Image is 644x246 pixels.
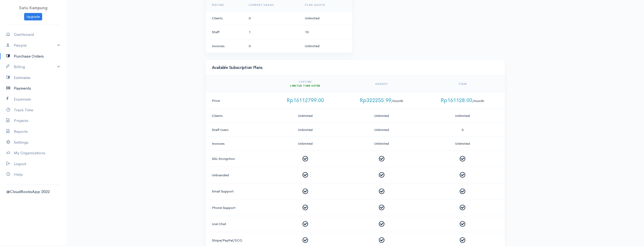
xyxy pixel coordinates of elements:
td: SSL Encryption [205,151,270,167]
th: Lifetime [269,76,341,92]
span: Rp322255.99 [360,97,391,104]
span: Unlimited [455,141,470,146]
td: Invoices [205,137,270,151]
a: Upgrade [24,13,42,21]
span: Unlimited [374,128,389,132]
td: Unbranded [205,167,270,183]
span: Unlimited [455,113,470,118]
span: Unlimited [298,128,313,132]
th: Team [422,76,505,92]
span: Unlimited [298,141,313,146]
td: Phone Support [205,200,270,216]
td: Staff Users [205,123,270,137]
td: Unlimited [301,11,352,25]
td: Staff [205,25,245,39]
td: Clients [205,11,245,25]
td: 10 [301,25,352,39]
td: Invoices [205,39,245,53]
div: @CloudBooksApp 2022 [6,189,60,195]
span: Unlimited [374,113,389,118]
td: 0 [244,39,301,53]
td: /month [341,92,422,109]
span: Rp16112799.00 [287,97,324,104]
span: Rp161128.00 [441,97,472,104]
td: 0 [244,11,301,25]
td: /month [422,92,505,109]
td: Live Chat [205,216,270,232]
span: 5 [462,128,463,132]
span: Unlimited [374,141,389,146]
td: Clients [205,109,270,123]
th: Agency [341,76,422,92]
td: Unlimited [301,39,352,53]
span: Limited Time Offer [290,84,320,87]
td: Email Support [205,183,270,200]
span: Satu Kampung [19,5,47,10]
td: 1 [244,25,301,39]
td: Price [205,92,270,109]
span: Unlimited [298,113,313,118]
h4: Available Subscription Plans [212,65,499,70]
